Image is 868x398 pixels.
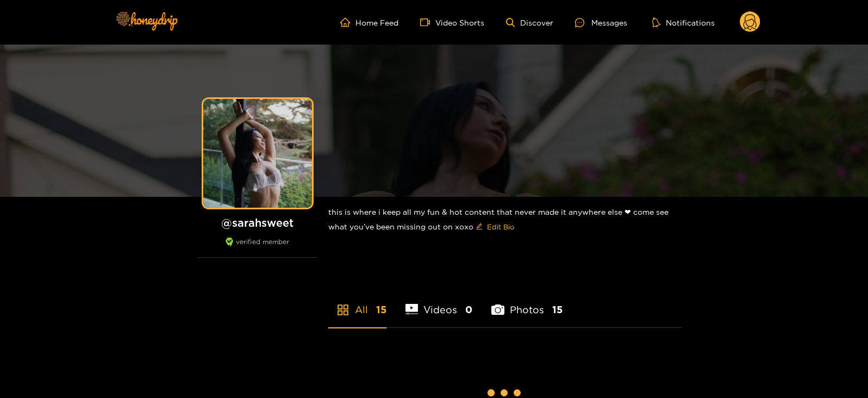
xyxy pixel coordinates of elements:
div: this is where i keep all my fun & hot content that never made it anywhere else ❤︎︎ come see what ... [328,197,682,244]
a: Discover [506,18,553,27]
div: verified member [198,238,317,258]
a: Video Shorts [420,17,484,27]
span: 15 [552,303,563,316]
h1: @ sarahsweet [198,216,317,229]
span: 15 [376,303,386,316]
button: Notifications [649,17,718,28]
div: Messages [575,16,627,29]
li: Photos [491,278,563,327]
span: 0 [465,303,472,316]
button: editEdit Bio [473,218,516,235]
span: video-camera [420,17,435,27]
a: Home Feed [340,17,398,27]
li: All [328,278,386,327]
li: Videos [405,278,473,327]
span: home [340,17,355,27]
span: Edit Bio [487,221,514,232]
span: appstore [336,303,349,316]
span: edit [476,223,483,231]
